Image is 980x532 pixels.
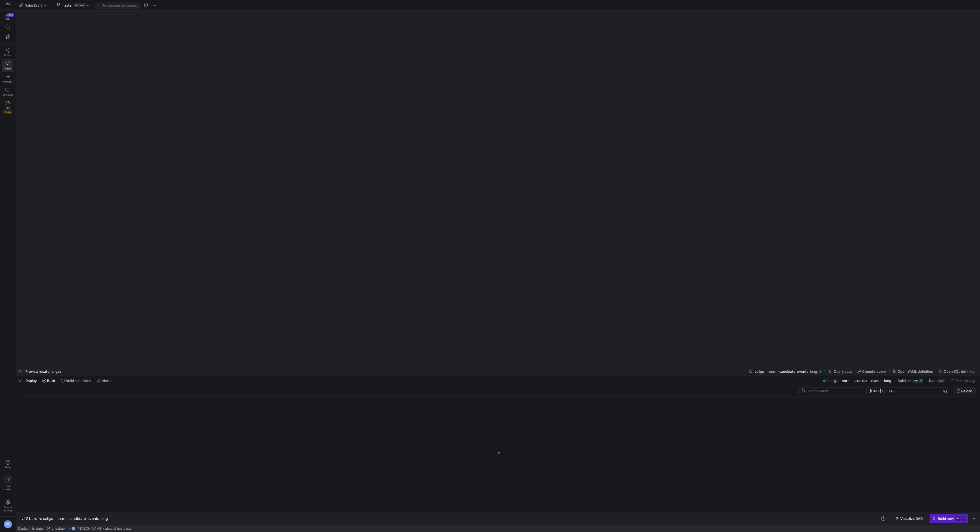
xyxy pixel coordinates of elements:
button: DZ [2,519,13,530]
span: about 6 hours ago [105,527,132,530]
span: Point lineage [955,379,977,383]
span: y42 build -s soligo__norm__candidate_events_long [21,516,108,521]
kbd: ⌘ [956,516,960,521]
button: Build [40,376,58,385]
span: soligo__norm__candidate_events_long [829,379,891,383]
span: Compile query [862,369,886,374]
kbd: ⏎ [961,516,965,521]
div: 611 [7,13,14,17]
span: PRs [6,106,10,110]
span: Deploy [25,379,37,383]
span: Beta [3,110,12,114]
span: Build history [898,379,918,383]
button: Point lineage [948,376,979,385]
button: Data168K [927,376,947,385]
a: Spacesettings [2,497,13,514]
button: Help [2,458,13,471]
button: Open SQL definition [937,367,979,376]
span: default [74,3,86,7]
input: Start datetime [870,389,892,393]
div: Build now [938,516,954,521]
span: SalesDraft [25,3,42,7]
input: End datetime [896,389,930,393]
span: Preview local changes [25,369,62,374]
a: PRsBeta [2,99,13,116]
a: Catalog [2,85,13,99]
span: master [62,3,73,7]
span: Catalog [3,93,13,96]
span: Help [4,466,11,469]
span: Open SQL definition [944,369,977,374]
span: Query data [834,369,852,374]
span: Editor [4,54,12,57]
button: Open YAML definition [890,367,936,376]
span: Build [47,379,55,383]
span: Space settings [3,506,13,512]
span: Get started [3,484,12,491]
img: https://storage.googleapis.com/y42-prod-data-exchange/images/Yf2Qvegn13xqq0DljGMI0l8d5Zqtiw36EXr8... [5,3,11,8]
img: logo.gif [494,451,502,459]
button: checkpointDZ[PERSON_NAME]about 6 hours ago [46,525,133,532]
button: Build now⌘⏎ [930,514,968,523]
span: Reload [961,389,972,393]
span: Alerts [102,379,111,383]
div: DZ [4,520,12,529]
button: masterdefault [55,2,92,9]
span: – [893,389,895,393]
a: Monitor [2,72,13,85]
span: Deploy this state: [18,527,44,530]
a: Editor [2,46,13,59]
div: 168K [937,379,945,383]
span: Code [4,67,11,70]
button: 611 [2,13,13,22]
button: Getstarted [2,472,13,493]
a: Code [2,59,13,72]
span: Data [929,379,936,383]
span: Visualize DAG [900,516,923,521]
span: Monitor [3,80,13,83]
button: Alerts [95,376,114,385]
span: Open YAML definition [898,369,933,374]
span: Build scheduler [66,379,91,383]
button: 🏈SalesDraft [18,2,48,9]
span: [PERSON_NAME] [77,527,102,530]
button: Build history [895,376,926,385]
button: Build scheduler [59,376,93,385]
button: Query data [827,367,854,376]
button: Compile query [855,367,888,376]
button: Reload [953,388,976,394]
span: checkpoint [52,527,68,530]
input: Search Builds [806,389,860,393]
span: soligo__norm__candidate_events_long [754,369,817,374]
button: Visualize DAG [892,514,926,523]
span: 🏈 [19,3,23,7]
a: https://storage.googleapis.com/y42-prod-data-exchange/images/Yf2Qvegn13xqq0DljGMI0l8d5Zqtiw36EXr8... [2,1,13,10]
div: DZ [71,526,76,531]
